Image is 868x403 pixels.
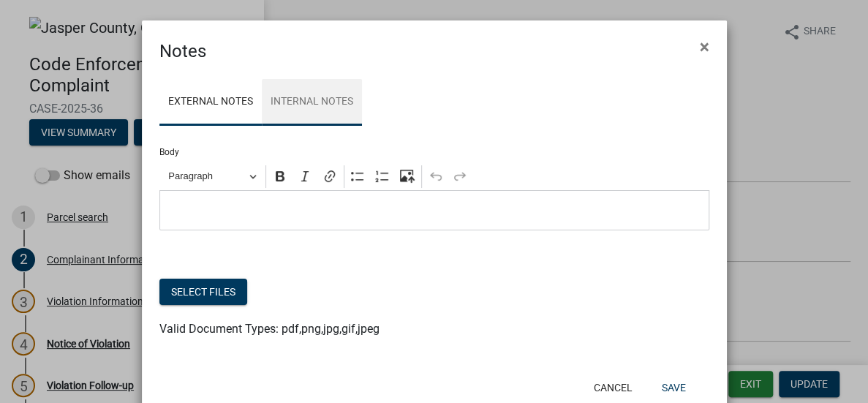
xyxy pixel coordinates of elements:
button: Paragraph, Heading [162,165,263,188]
button: Cancel [582,374,644,401]
span: × [700,37,709,57]
button: Select files [159,279,247,305]
button: Close [688,26,721,67]
span: Paragraph [168,167,244,185]
a: Internal Notes [262,79,362,126]
a: External Notes [159,79,262,126]
button: Save [650,374,698,401]
span: Valid Document Types: pdf,png,jpg,gif,jpeg [159,322,380,336]
div: Editor toolbar [159,162,709,190]
label: Body [159,148,179,157]
h4: Notes [159,38,206,64]
div: Editor editing area: main. Press Alt+0 for help. [159,190,709,230]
